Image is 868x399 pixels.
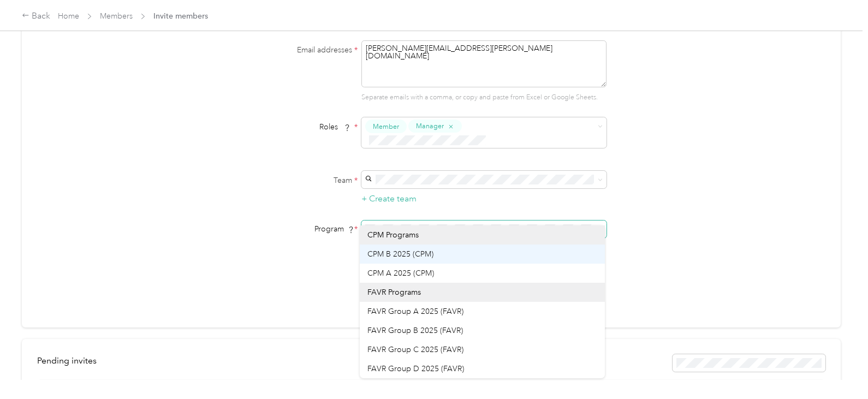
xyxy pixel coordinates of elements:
button: Member [365,120,407,133]
div: Back [22,10,50,23]
iframe: Everlance-gr Chat Button Frame [807,338,868,399]
span: Pending invites [37,355,97,366]
p: Separate emails with a comma, or copy and paste from Excel or Google Sheets. [361,93,607,103]
span: Invite members [153,10,208,22]
div: left-menu [37,354,104,372]
textarea: [PERSON_NAME][EMAIL_ADDRESS][PERSON_NAME][DOMAIN_NAME] [361,40,607,87]
span: FAVR Group C 2025 (FAVR) [367,345,463,354]
div: Resend all invitations [673,354,825,372]
label: Team [221,175,358,186]
div: info-bar [37,354,825,372]
label: Email addresses [221,44,358,56]
button: Manager [408,120,462,133]
span: FAVR Group B 2025 (FAVR) [367,326,463,335]
span: Manager [416,121,444,131]
span: FAVR Group D 2025 (FAVR) [367,364,464,373]
span: CPM A 2025 (CPM) [367,269,434,278]
span: FAVR Group A 2025 (FAVR) [367,307,463,316]
span: Roles [316,118,354,135]
li: FAVR Programs [360,283,605,302]
button: + Create team [361,192,417,206]
div: Program [221,223,358,235]
span: CPM B 2025 (CPM) [367,249,433,259]
li: CPM Programs [360,225,605,245]
span: Member [373,121,399,131]
a: Home [58,11,79,21]
a: Members [100,11,133,21]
